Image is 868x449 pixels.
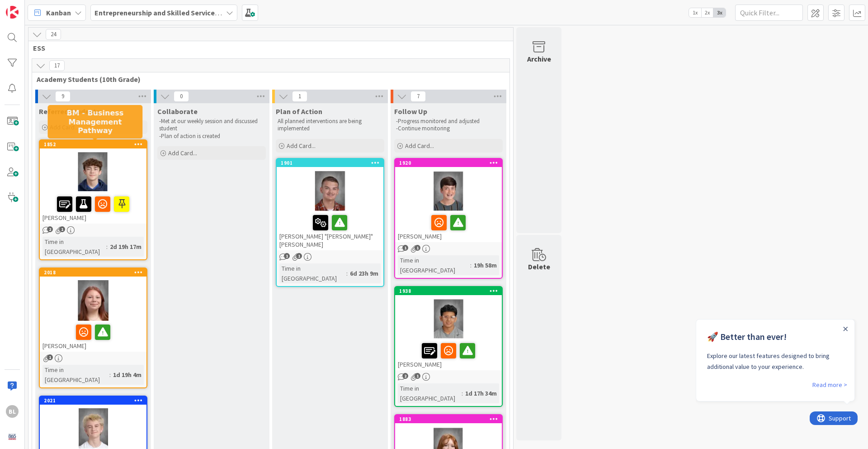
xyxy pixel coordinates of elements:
[109,370,111,380] span: :
[395,287,502,295] div: 1938
[44,141,146,148] div: 1852
[44,397,146,404] div: 2021
[49,60,65,71] span: 17
[284,253,290,259] span: 1
[528,261,550,272] div: Delete
[394,286,503,407] a: 1938[PERSON_NAME]Time in [GEOGRAPHIC_DATA]:1d 17h 34m
[276,158,384,287] a: 1901[PERSON_NAME] "[PERSON_NAME]" [PERSON_NAME]Time in [GEOGRAPHIC_DATA]:6d 23h 9m
[410,91,426,102] span: 7
[42,237,106,257] div: Time in [GEOGRAPHIC_DATA]
[6,430,19,443] img: avatar
[33,43,502,53] span: ESS
[463,388,499,398] div: 1d 17h 34m
[19,1,41,12] span: Support
[399,288,502,294] div: 1938
[395,159,502,242] div: 1920[PERSON_NAME]
[394,107,427,116] span: Follow Up
[47,226,53,232] span: 2
[159,133,264,140] p: -Plan of action is created
[402,245,408,251] span: 1
[713,8,726,17] span: 3x
[701,8,713,17] span: 2x
[94,8,316,17] b: Entrepreneurship and Skilled Services Interventions - [DATE]-[DATE]
[277,159,383,167] div: 1901
[40,321,146,352] div: [PERSON_NAME]
[281,160,383,166] div: 1901
[44,269,146,276] div: 2018
[40,268,146,277] div: 2018
[527,53,551,64] div: Archive
[398,255,470,275] div: Time in [GEOGRAPHIC_DATA]
[40,396,146,405] div: 2021
[46,29,61,40] span: 24
[395,287,502,370] div: 1938[PERSON_NAME]
[405,142,434,150] span: Add Card...
[735,5,803,21] input: Quick Filter...
[415,245,420,251] span: 1
[47,354,53,360] span: 1
[462,388,463,398] span: :
[279,263,346,283] div: Time in [GEOGRAPHIC_DATA]
[52,109,139,135] h5: BM - Business Management Pathway
[402,373,408,379] span: 2
[46,7,71,18] span: Kanban
[157,107,198,116] span: Collaborate
[346,268,348,278] span: :
[276,107,322,116] span: Plan of Action
[396,118,501,125] p: -Progress monitored and adjusted
[396,125,501,132] p: -Continue monitoring
[415,373,420,379] span: 1
[39,139,147,260] a: 1852[PERSON_NAME]Time in [GEOGRAPHIC_DATA]:2d 19h 17m
[40,268,146,352] div: 2018[PERSON_NAME]
[472,260,499,270] div: 19h 58m
[296,253,302,259] span: 1
[395,159,502,167] div: 1920
[39,107,100,116] span: Referred Students
[399,160,502,166] div: 1920
[42,365,109,385] div: Time in [GEOGRAPHIC_DATA]
[40,140,146,148] div: 1852
[292,91,307,102] span: 1
[395,339,502,370] div: [PERSON_NAME]
[395,211,502,242] div: [PERSON_NAME]
[394,158,503,279] a: 1920[PERSON_NAME]Time in [GEOGRAPHIC_DATA]:19h 58m
[6,405,19,418] div: BL
[40,193,146,224] div: [PERSON_NAME]
[277,211,383,250] div: [PERSON_NAME] "[PERSON_NAME]" [PERSON_NAME]
[470,260,472,270] span: :
[689,8,701,17] span: 1x
[174,91,189,102] span: 0
[399,416,502,422] div: 1883
[398,383,462,403] div: Time in [GEOGRAPHIC_DATA]
[108,242,144,252] div: 2d 19h 17m
[39,267,147,388] a: 2018[PERSON_NAME]Time in [GEOGRAPHIC_DATA]:1d 19h 4m
[287,142,316,150] span: Add Card...
[55,91,71,102] span: 9
[348,268,381,278] div: 6d 23h 9m
[159,118,264,133] p: -Met at our weekly session and discussed student
[59,226,65,232] span: 1
[106,242,108,252] span: :
[168,149,197,157] span: Add Card...
[696,319,858,405] iframe: UserGuiding Product Updates RC Tooltip
[277,159,383,250] div: 1901[PERSON_NAME] "[PERSON_NAME]" [PERSON_NAME]
[395,415,502,423] div: 1883
[40,140,146,224] div: 1852[PERSON_NAME]
[37,75,498,84] span: Academy Students (10th Grade)
[278,118,382,133] p: All planned interventions are being implemented
[111,370,144,380] div: 1d 19h 4m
